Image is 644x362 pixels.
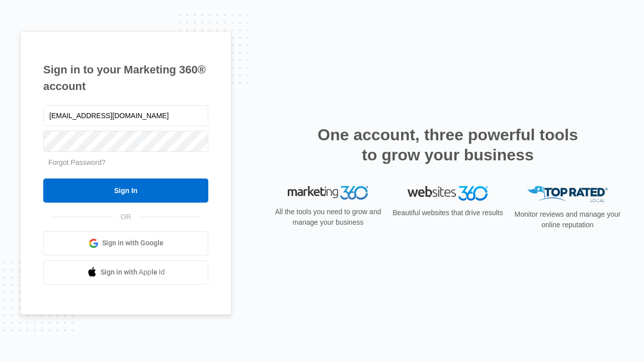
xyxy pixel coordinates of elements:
[272,207,384,228] p: All the tools you need to grow and manage your business
[48,158,106,166] a: Forgot Password?
[43,61,208,95] h1: Sign in to your Marketing 360® account
[43,260,208,285] a: Sign in with Apple Id
[114,212,138,222] span: OR
[408,186,488,201] img: Websites 360
[527,186,608,203] img: Top Rated Local
[314,125,581,165] h2: One account, three powerful tools to grow your business
[391,208,504,218] p: Beautiful websites that drive results
[101,267,165,278] span: Sign in with Apple Id
[43,178,208,203] input: Sign In
[43,105,208,126] input: Email
[288,186,368,200] img: Marketing 360
[43,231,208,255] a: Sign in with Google
[511,209,624,230] p: Monitor reviews and manage your online reputation
[102,238,164,248] span: Sign in with Google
